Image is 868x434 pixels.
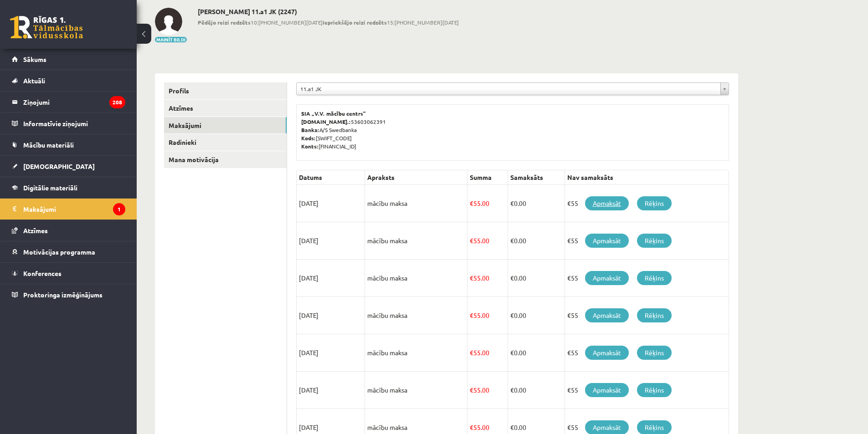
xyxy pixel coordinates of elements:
[508,260,565,297] td: 0.00
[585,346,629,360] a: Apmaksāt
[23,226,48,235] span: Atzīmes
[585,234,629,248] a: Apmaksāt
[565,334,729,372] td: €55
[301,126,319,133] b: Banka:
[565,297,729,334] td: €55
[510,236,514,245] span: €
[585,383,629,397] a: Apmaksāt
[10,16,83,39] a: Rīgas 1. Tālmācības vidusskola
[301,134,316,142] b: Kods:
[467,372,508,409] td: 55.00
[164,151,287,168] a: Mana motivācija
[508,170,565,185] th: Samaksāts
[467,297,508,334] td: 55.00
[510,274,514,282] span: €
[585,308,629,322] a: Apmaksāt
[470,423,473,431] span: €
[508,297,565,334] td: 0.00
[297,83,729,95] a: 11.a1 JK
[470,236,473,245] span: €
[301,109,724,150] p: 53603062391 A/S Swedbanka [SWIFT_CODE] [FINANCIAL_ID]
[508,372,565,409] td: 0.00
[301,110,366,117] b: SIA „V.V. mācību centrs”
[164,134,287,151] a: Radinieki
[164,117,287,134] a: Maksājumi
[23,184,77,192] span: Digitālie materiāli
[164,100,287,117] a: Atzīmes
[637,271,672,285] a: Rēķins
[585,271,629,285] a: Apmaksāt
[365,297,467,334] td: mācību maksa
[637,383,672,397] a: Rēķins
[23,55,46,63] span: Sākums
[23,269,62,277] span: Konferences
[300,83,717,95] span: 11.a1 JK
[12,284,125,305] a: Proktoringa izmēģinājums
[155,37,187,42] button: Mainīt bildi
[467,170,508,185] th: Summa
[365,372,467,409] td: mācību maksa
[365,222,467,260] td: mācību maksa
[510,348,514,357] span: €
[365,170,467,185] th: Apraksts
[23,291,103,299] span: Proktoringa izmēģinājums
[23,77,45,85] span: Aktuāli
[198,19,251,26] b: Pēdējo reizi redzēts
[510,386,514,394] span: €
[470,386,473,394] span: €
[365,334,467,372] td: mācību maksa
[198,18,459,26] span: 10:[PHONE_NUMBER][DATE] 15:[PHONE_NUMBER][DATE]
[637,346,672,360] a: Rēķins
[12,177,125,198] a: Digitālie materiāli
[23,92,125,112] legend: Ziņojumi
[365,185,467,222] td: mācību maksa
[508,334,565,372] td: 0.00
[301,118,351,125] b: [DOMAIN_NAME].:
[565,222,729,260] td: €55
[12,49,125,70] a: Sākums
[23,162,95,170] span: [DEMOGRAPHIC_DATA]
[12,70,125,91] a: Aktuāli
[565,372,729,409] td: €55
[12,220,125,241] a: Atzīmes
[508,185,565,222] td: 0.00
[510,199,514,207] span: €
[297,170,365,185] th: Datums
[637,308,672,322] a: Rēķins
[12,263,125,284] a: Konferences
[637,196,672,210] a: Rēķins
[297,372,365,409] td: [DATE]
[323,19,387,26] b: Iepriekšējo reizi redzēts
[164,82,287,99] a: Profils
[23,113,125,134] legend: Informatīvie ziņojumi
[510,423,514,431] span: €
[12,156,125,177] a: [DEMOGRAPHIC_DATA]
[508,222,565,260] td: 0.00
[12,241,125,262] a: Motivācijas programma
[23,141,74,149] span: Mācību materiāli
[12,113,125,134] a: Informatīvie ziņojumi
[12,134,125,155] a: Mācību materiāli
[470,348,473,357] span: €
[297,334,365,372] td: [DATE]
[23,199,125,220] legend: Maksājumi
[113,203,125,215] i: 1
[565,260,729,297] td: €55
[470,199,473,207] span: €
[155,8,182,35] img: Amirs Ignatjevs
[470,274,473,282] span: €
[565,185,729,222] td: €55
[301,143,318,150] b: Konts:
[109,96,125,108] i: 208
[365,260,467,297] td: mācību maksa
[637,234,672,248] a: Rēķins
[510,311,514,319] span: €
[23,248,95,256] span: Motivācijas programma
[565,170,729,185] th: Nav samaksāts
[585,196,629,210] a: Apmaksāt
[297,260,365,297] td: [DATE]
[467,334,508,372] td: 55.00
[198,8,459,15] h2: [PERSON_NAME] 11.a1 JK (2247)
[467,185,508,222] td: 55.00
[467,260,508,297] td: 55.00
